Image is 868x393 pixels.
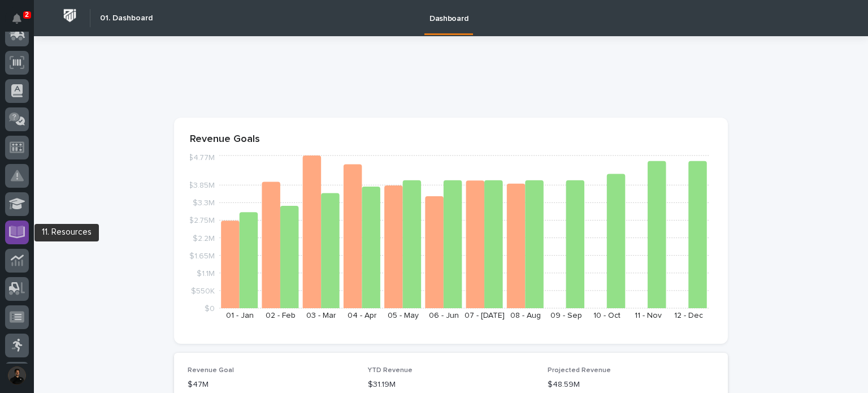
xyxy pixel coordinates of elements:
button: users-avatar [5,364,29,387]
tspan: $1.1M [197,269,215,277]
span: Revenue Goal [188,367,234,374]
text: 12 - Dec [674,312,703,319]
tspan: $4.77M [188,154,215,162]
div: Notifications2 [14,14,29,32]
tspan: $0 [205,305,215,313]
text: 11 - Nov [635,312,662,319]
p: 2 [25,11,29,19]
tspan: $3.85M [188,182,215,189]
tspan: $550K [191,287,215,295]
text: 06 - Jun [429,312,459,319]
text: 02 - Feb [266,312,296,319]
p: $48.59M [548,379,714,391]
tspan: $1.65M [189,252,215,260]
p: $31.19M [368,379,535,391]
span: Projected Revenue [548,367,611,374]
text: 04 - Apr [348,312,377,319]
tspan: $3.3M [193,199,215,207]
span: YTD Revenue [368,367,413,374]
tspan: $2.75M [189,217,215,224]
text: 07 - [DATE] [465,312,505,319]
text: 01 - Jan [226,312,254,319]
tspan: $2.2M [193,234,215,242]
img: Workspace Logo [59,5,80,26]
text: 05 - May [388,312,419,319]
text: 09 - Sep [550,312,582,319]
text: 10 - Oct [593,312,620,319]
text: 08 - Aug [510,312,541,319]
text: 03 - Mar [306,312,336,319]
p: Revenue Goals [190,133,712,146]
h2: 01. Dashboard [100,14,153,23]
button: Notifications [5,7,29,31]
p: $47M [188,379,354,391]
